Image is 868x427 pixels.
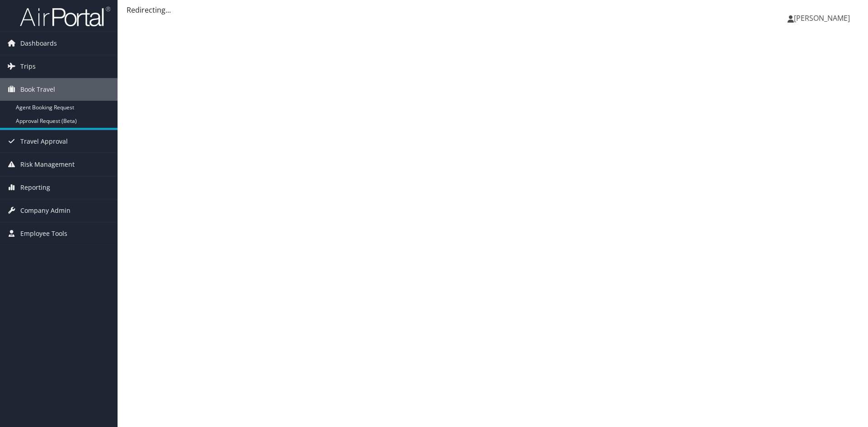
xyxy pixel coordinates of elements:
span: Travel Approval [20,130,68,153]
span: Employee Tools [20,222,67,245]
span: Dashboards [20,32,57,55]
a: [PERSON_NAME] [788,5,859,32]
span: [PERSON_NAME] [794,13,850,23]
span: Trips [20,55,36,78]
span: Company Admin [20,199,71,222]
span: Book Travel [20,78,55,101]
span: Risk Management [20,153,75,176]
img: airportal-logo.png [20,6,110,27]
div: Redirecting... [127,5,859,15]
span: Reporting [20,176,50,199]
